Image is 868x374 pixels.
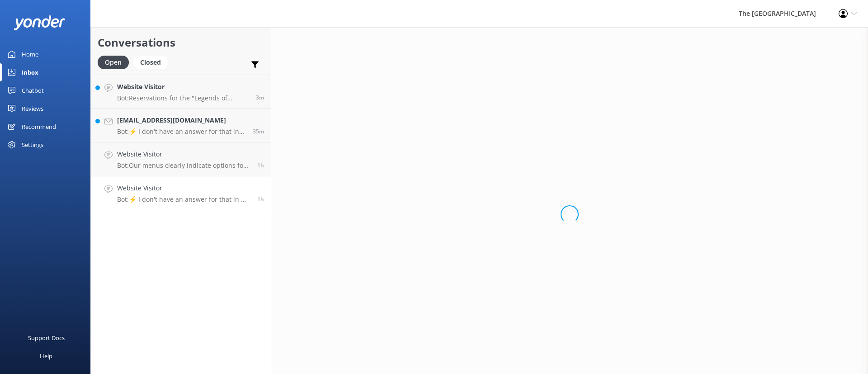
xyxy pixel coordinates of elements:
div: Help [40,347,52,365]
a: Website VisitorBot:Reservations for the "Legends of Polynesia" Island Night Umu Feast & Drum Danc... [91,75,271,109]
p: Bot: Reservations for the "Legends of Polynesia" Island Night Umu Feast & Drum Dance Show are ess... [117,94,249,102]
p: Bot: ⚡ I don't have an answer for that in my knowledge base. Please try and rephrase your questio... [117,195,250,204]
p: Bot: Our menus clearly indicate options for gluten-free diets. For personalised assistance, pleas... [117,161,250,170]
span: Oct 10 2025 09:00pm (UTC -10:00) Pacific/Honolulu [257,161,264,169]
p: Bot: ⚡ I don't have an answer for that in my knowledge base. Please try and rephrase your questio... [117,128,246,136]
a: Website VisitorBot:⚡ I don't have an answer for that in my knowledge base. Please try and rephras... [91,176,271,210]
h4: Website Visitor [117,82,249,92]
div: Closed [133,56,168,69]
span: Oct 10 2025 09:00pm (UTC -10:00) Pacific/Honolulu [257,195,264,203]
h4: [EMAIL_ADDRESS][DOMAIN_NAME] [117,115,246,125]
div: Recommend [22,118,56,136]
a: Website VisitorBot:Our menus clearly indicate options for gluten-free diets. For personalised ass... [91,142,271,176]
div: Chatbot [22,81,44,99]
div: Support Docs [28,329,65,347]
div: Home [22,45,38,63]
h4: Website Visitor [117,183,250,193]
a: [EMAIL_ADDRESS][DOMAIN_NAME]Bot:⚡ I don't have an answer for that in my knowledge base. Please tr... [91,109,271,142]
a: Closed [133,57,172,67]
div: Open [98,56,129,69]
img: yonder-white-logo.png [14,15,66,30]
div: Inbox [22,63,38,81]
div: Reviews [22,99,43,118]
div: Settings [22,136,43,154]
span: Oct 10 2025 10:37pm (UTC -10:00) Pacific/Honolulu [256,94,264,101]
a: Open [98,57,133,67]
h4: Website Visitor [117,149,250,159]
h2: Conversations [98,34,264,51]
span: Oct 10 2025 10:06pm (UTC -10:00) Pacific/Honolulu [253,128,264,135]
